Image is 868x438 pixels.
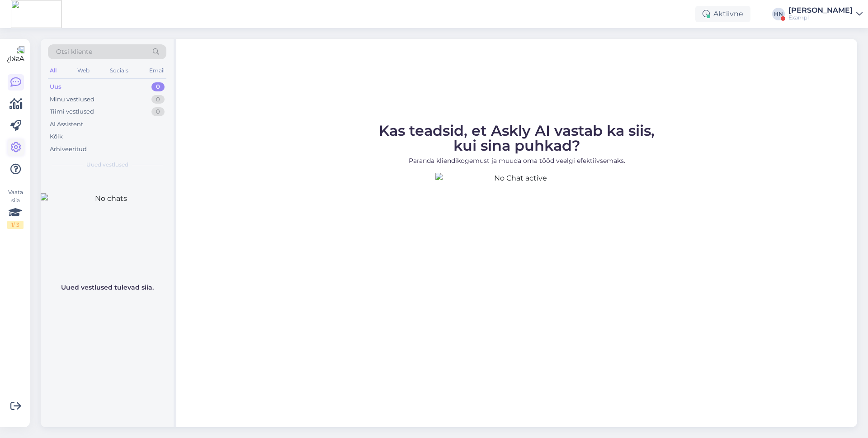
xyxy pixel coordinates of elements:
div: Kõik [50,132,63,141]
div: Uus [50,82,61,91]
div: Aktiivne [695,6,750,22]
div: All [48,65,58,76]
p: Uued vestlused tulevad siia. [61,283,154,292]
div: Vaata siia [7,188,24,229]
img: No chats [41,193,174,275]
span: Kas teadsid, et Askly AI vastab ka siis, kui sina puhkad? [379,122,655,154]
span: Otsi kliente [56,47,92,57]
div: HN [772,8,785,20]
div: Tiimi vestlused [50,107,94,116]
div: Arhiveeritud [50,145,87,154]
div: Web [75,65,91,76]
div: Minu vestlused [50,95,94,104]
a: [PERSON_NAME]Exampl [788,7,863,21]
p: Paranda kliendikogemust ja muuda oma tööd veelgi efektiivsemaks. [379,156,655,166]
div: AI Assistent [50,120,83,129]
span: Uued vestlused [86,161,128,169]
div: Socials [108,65,130,76]
div: Email [147,65,166,76]
div: 0 [151,95,165,104]
div: [PERSON_NAME] [788,7,853,14]
div: 1 / 3 [7,221,24,229]
img: Askly Logo [7,46,24,63]
img: No Chat active [435,173,598,336]
div: 0 [151,82,165,91]
div: Exampl [788,14,853,21]
div: 0 [151,107,165,116]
